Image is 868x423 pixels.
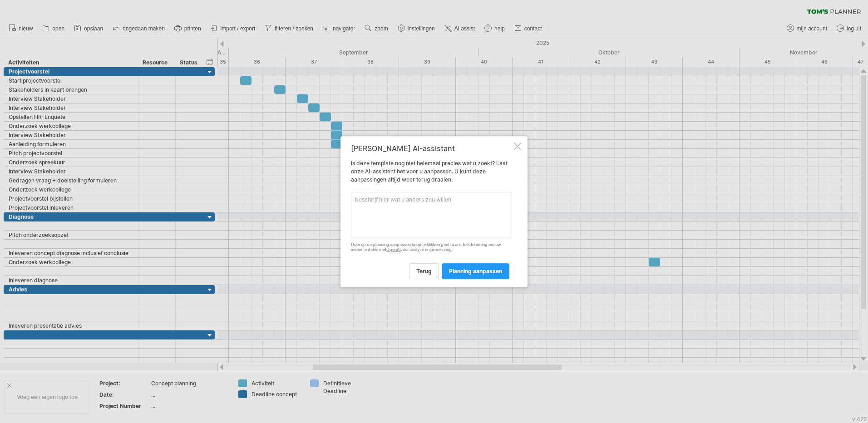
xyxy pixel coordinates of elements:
[409,263,439,279] a: terug
[351,144,512,152] div: [PERSON_NAME] AI-assistant
[386,247,400,252] a: OpenAI
[351,242,512,252] div: Door op de planning aanpassen knop te klikken geeft u ons toestemming om uw invoer te delen met v...
[351,144,512,279] div: Is deze template nog niet helemaal precies wat u zoekt? Laat onze AI-assistent het voor u aanpass...
[449,268,502,275] span: planning aanpassen
[416,268,432,275] span: terug
[442,263,509,279] a: planning aanpassen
